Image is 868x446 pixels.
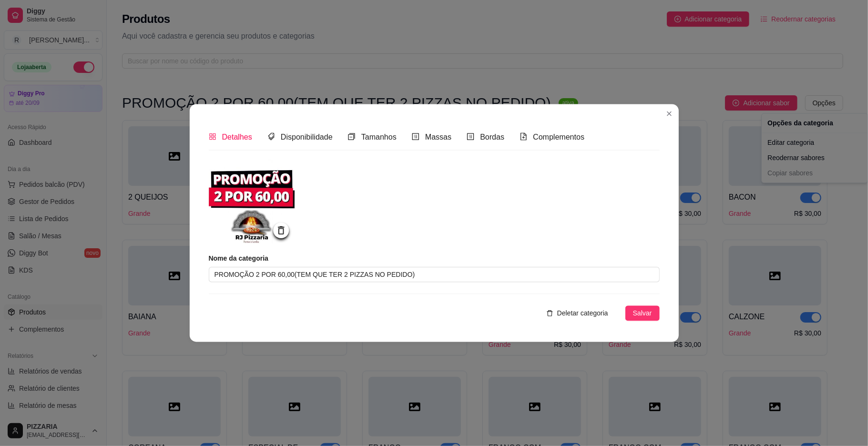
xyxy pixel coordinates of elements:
span: Disponibilidade [281,133,333,141]
span: appstore [208,133,216,141]
button: Close [662,106,677,121]
input: Ex.: Pizzas especiais [208,267,659,282]
img: logo da loja [208,158,294,244]
span: Complementos [533,133,584,141]
span: delete [547,310,553,316]
span: switcher [348,133,356,141]
button: Deletar categoria [539,305,616,321]
button: Salvar [625,305,660,321]
article: Nome da categoria [208,253,659,263]
span: tags [267,133,275,141]
span: profile [412,133,419,141]
span: file-add [520,133,527,141]
span: Bordas [480,133,504,141]
span: Tamanhos [361,133,397,141]
span: Massas [425,133,451,141]
span: Detalhes [222,133,252,141]
span: Deletar categoria [557,308,608,318]
span: profile [467,133,474,141]
span: Salvar [633,308,652,318]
